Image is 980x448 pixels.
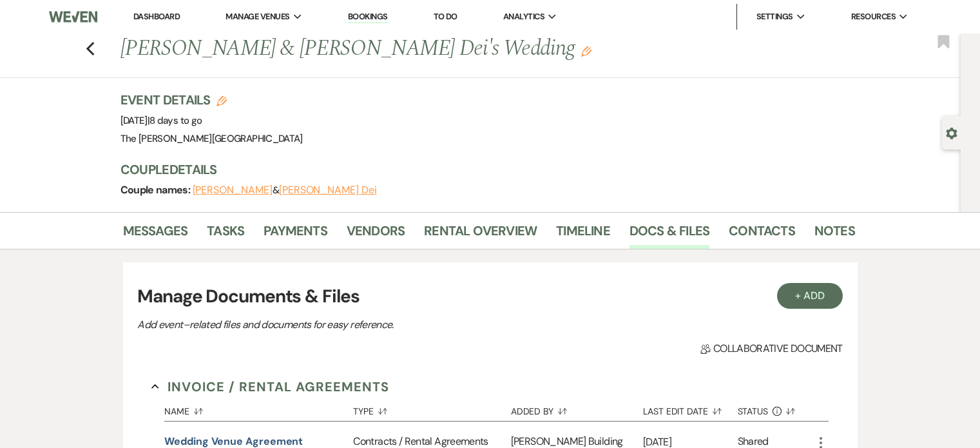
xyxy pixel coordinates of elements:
a: Vendors [347,220,405,249]
span: Manage Venues [226,10,289,23]
button: [PERSON_NAME] Dei [279,185,377,195]
button: Last Edit Date [643,396,738,421]
a: Contacts [729,220,795,249]
a: Rental Overview [424,220,537,249]
button: [PERSON_NAME] [193,185,273,195]
span: & [193,184,377,197]
span: 8 days to go [149,114,202,127]
a: Messages [123,220,188,249]
span: [DATE] [120,114,202,127]
span: Collaborative document [700,341,842,356]
h1: [PERSON_NAME] & [PERSON_NAME] Dei's Wedding [120,34,698,64]
img: Weven Logo [49,3,97,30]
a: Payments [264,220,327,249]
span: The [PERSON_NAME][GEOGRAPHIC_DATA] [120,132,303,145]
span: Settings [756,10,793,23]
span: Analytics [503,10,544,23]
button: Type [353,396,510,421]
h3: Event Details [120,91,303,109]
a: Dashboard [133,11,180,22]
button: Status [738,396,813,421]
button: Invoice / Rental Agreements [151,377,389,396]
span: | [148,114,202,127]
h3: Couple Details [120,161,842,179]
a: Docs & Files [629,220,709,249]
a: Timeline [556,220,610,249]
button: Open lead details [946,126,957,139]
a: Notes [814,220,855,249]
p: Add event–related files and documents for easy reference. [137,317,588,333]
button: Edit [581,45,591,57]
h3: Manage Documents & Files [137,283,842,310]
a: To Do [434,11,457,22]
span: Resources [851,10,896,23]
span: Status [738,407,769,416]
a: Bookings [348,11,388,23]
button: + Add [777,283,843,309]
button: Name [164,396,353,421]
a: Tasks [207,220,244,249]
button: Added By [511,396,643,421]
span: Couple names: [120,183,193,197]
